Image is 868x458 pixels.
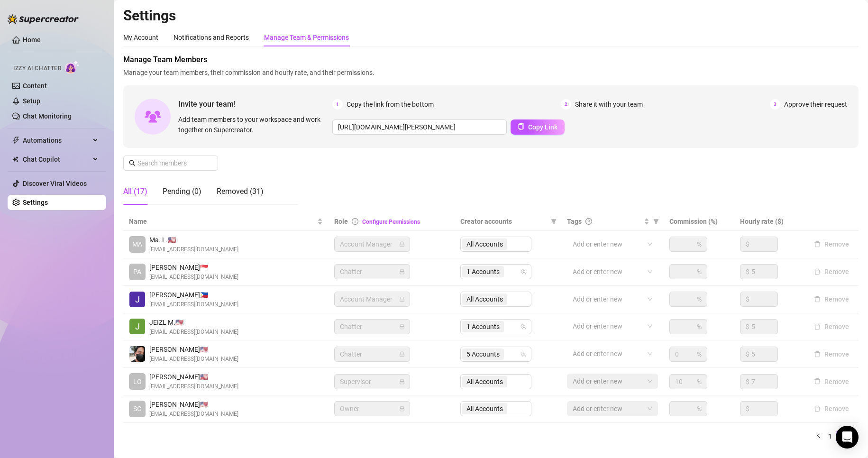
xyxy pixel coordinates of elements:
img: John Lhester [129,292,145,307]
span: team [521,324,526,330]
span: question-circle [585,218,592,225]
span: Manage your team members, their commission and hourly rate, and their permissions. [123,67,859,78]
span: Approve their request [784,99,847,110]
div: My Account [123,32,158,43]
span: Tags [567,216,582,227]
button: Remove [810,403,853,414]
span: SC [133,403,141,414]
span: copy [518,123,524,130]
span: Chat Copilot [23,152,90,167]
span: 1 Accounts [462,321,504,332]
span: Role [334,218,348,225]
button: Remove [810,266,853,277]
div: Removed (31) [217,186,264,197]
span: team [521,351,526,357]
button: left [813,431,824,442]
span: Name [129,216,315,227]
span: [PERSON_NAME] 🇵🇭 [149,290,238,300]
span: Account Manager [340,292,404,306]
span: Invite your team! [178,98,332,110]
a: Content [23,82,47,90]
span: 2 [561,99,571,110]
button: Remove [810,321,853,332]
span: LO [133,376,142,387]
div: Open Intercom Messenger [836,426,859,449]
span: filter [549,214,558,229]
span: lock [399,351,405,357]
a: Discover Viral Videos [23,180,87,187]
span: Owner [340,402,404,416]
span: lock [399,324,405,330]
li: Previous Page [813,431,824,442]
span: Supervisor [340,375,404,389]
span: Creator accounts [460,216,547,227]
button: Remove [810,376,853,387]
span: lock [399,269,405,275]
div: Manage Team & Permissions [264,32,349,43]
div: All (17) [123,186,147,197]
span: thunderbolt [12,137,20,144]
span: [PERSON_NAME] 🇺🇸 [149,372,238,382]
span: Chatter [340,265,404,279]
th: Name [123,212,329,231]
a: Configure Permissions [362,219,420,225]
span: filter [653,219,659,224]
span: lock [399,406,405,412]
img: logo-BBDzfeDw.svg [8,14,79,24]
span: [EMAIL_ADDRESS][DOMAIN_NAME] [149,355,238,364]
input: Search members [137,158,205,168]
div: Pending (0) [163,186,201,197]
span: info-circle [352,218,358,225]
li: 1 [824,431,836,442]
img: AI Chatter [65,60,80,74]
th: Hourly rate ($) [734,212,804,231]
span: 1 [332,99,343,110]
span: Add team members to your workspace and work together on Supercreator. [178,114,329,135]
img: Chat Copilot [12,156,18,163]
span: [EMAIL_ADDRESS][DOMAIN_NAME] [149,382,238,391]
a: Settings [23,199,48,206]
span: Account Manager [340,237,404,251]
a: Home [23,36,41,44]
span: JEIZL M. 🇺🇸 [149,317,238,328]
span: Ma. L. 🇺🇸 [149,235,238,245]
th: Commission (%) [664,212,734,231]
span: lock [399,241,405,247]
span: 5 Accounts [466,349,500,359]
span: Chatter [340,320,404,334]
span: filter [651,214,661,229]
span: Share it with your team [575,99,643,110]
span: 5 Accounts [462,348,504,360]
span: filter [551,219,557,224]
span: Automations [23,133,90,148]
img: JEIZL MALLARI [129,319,145,334]
span: 1 Accounts [466,266,500,277]
span: Chatter [340,347,404,361]
span: left [816,433,822,439]
span: search [129,160,136,166]
a: 1 [825,431,835,441]
span: team [521,269,526,275]
span: [PERSON_NAME] 🇺🇸 [149,344,238,355]
span: lock [399,379,405,385]
a: Chat Monitoring [23,112,72,120]
h2: Settings [123,7,859,25]
span: Manage Team Members [123,54,859,65]
span: 1 Accounts [462,266,504,277]
span: Izzy AI Chatter [13,64,61,73]
span: [EMAIL_ADDRESS][DOMAIN_NAME] [149,410,238,419]
span: [EMAIL_ADDRESS][DOMAIN_NAME] [149,245,238,254]
span: [EMAIL_ADDRESS][DOMAIN_NAME] [149,328,238,337]
span: [EMAIL_ADDRESS][DOMAIN_NAME] [149,273,238,282]
span: Copy the link from the bottom [347,99,434,110]
span: MA [132,239,142,249]
a: Setup [23,97,40,105]
button: Copy Link [511,119,565,135]
span: [EMAIL_ADDRESS][DOMAIN_NAME] [149,300,238,309]
span: 1 Accounts [466,321,500,332]
span: lock [399,296,405,302]
button: Remove [810,238,853,250]
span: [PERSON_NAME] 🇺🇸 [149,399,238,410]
span: 3 [770,99,780,110]
span: PA [133,266,141,277]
